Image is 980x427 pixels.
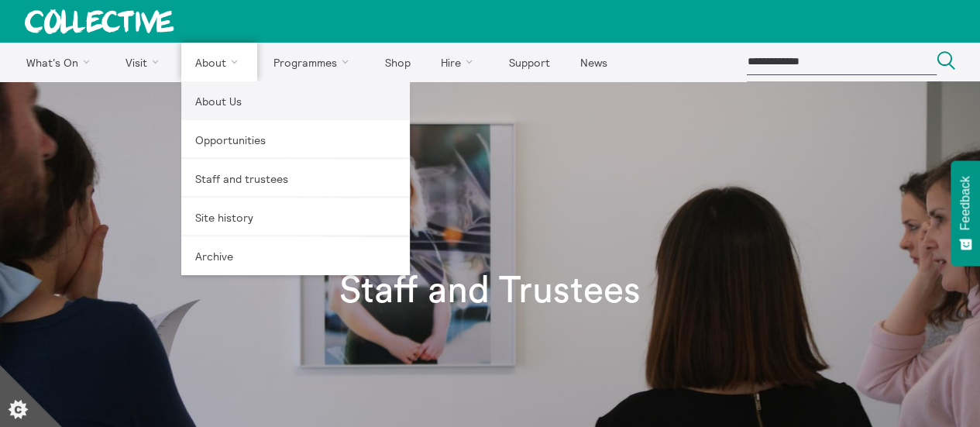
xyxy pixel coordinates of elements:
[181,198,410,236] a: Site history
[371,43,424,81] a: Shop
[566,43,621,81] a: News
[958,176,972,230] span: Feedback
[181,81,410,120] a: About Us
[112,43,179,81] a: Visit
[428,43,493,81] a: Hire
[181,120,410,159] a: Opportunities
[951,160,980,266] button: Feedback - Show survey
[495,43,563,81] a: Support
[12,43,109,81] a: What's On
[260,43,369,81] a: Programmes
[181,159,410,198] a: Staff and trustees
[181,236,410,275] a: Archive
[181,43,257,81] a: About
